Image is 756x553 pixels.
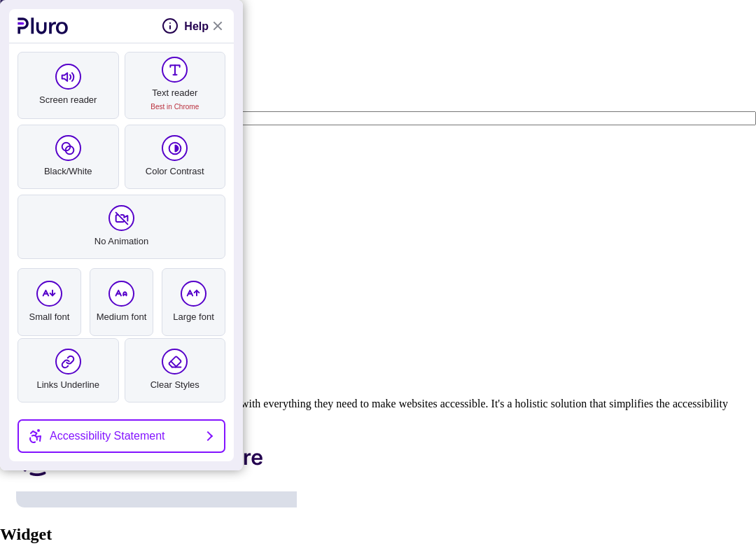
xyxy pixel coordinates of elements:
[20,378,117,392] span: Links Underline
[209,17,225,34] a: Close Accessibility Tool
[162,17,209,34] button: help on pluro Toolbar functionality
[20,164,117,178] span: Black/White
[162,17,178,34] svg: Help
[17,338,119,402] a: Links Underline
[17,419,225,453] a: Accessibility Statement
[17,125,119,189] a: Black/White
[127,100,224,114] span: Best in Chrome
[125,52,226,119] a: Text readerBest in Chrome
[50,429,165,443] span: Accessibility Statement
[20,310,79,324] span: Small font
[125,125,226,189] a: Color Contrast
[17,195,225,259] a: No Animation
[162,268,225,336] label: Large font
[127,86,224,114] span: Text reader
[92,310,151,324] span: Medium font
[90,268,153,336] label: Medium font
[164,310,223,324] span: Large font
[20,93,117,107] span: Screen reader
[17,268,81,336] label: Small font
[17,265,225,332] ul: Font Size
[127,164,224,178] span: Color Contrast
[17,17,69,34] a: to pluro website
[127,378,224,392] span: Clear Styles
[20,234,223,248] span: No Animation
[125,338,226,402] a: Clear Styles
[17,52,119,119] a: Screen reader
